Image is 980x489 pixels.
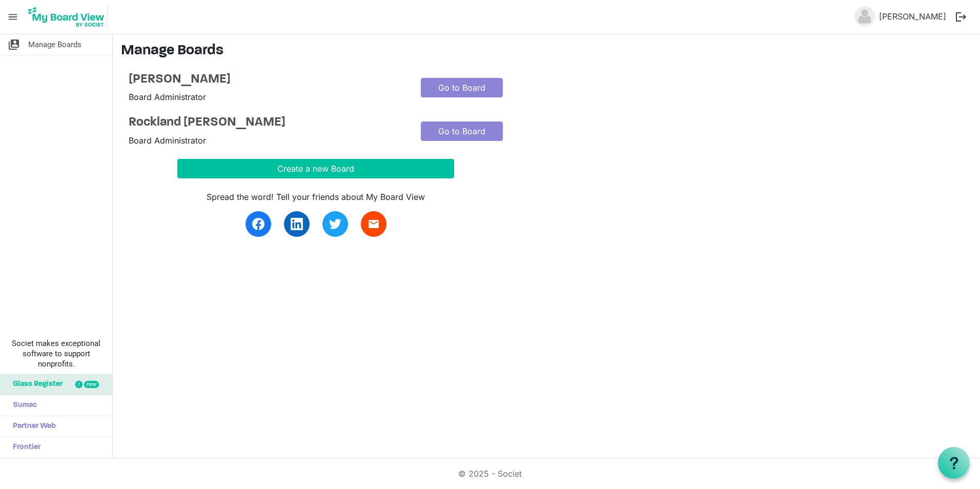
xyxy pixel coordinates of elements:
[950,6,972,28] button: logout
[129,135,206,146] span: Board Administrator
[25,4,112,30] a: My Board View Logo
[28,34,81,55] span: Manage Boards
[421,121,503,141] a: Go to Board
[291,218,303,230] img: linkedin.svg
[5,338,108,369] span: Societ makes exceptional software to support nonprofits.
[121,43,972,60] h3: Manage Boards
[854,6,875,27] img: no-profile-picture.svg
[84,381,99,388] div: new
[361,211,386,237] a: email
[129,72,405,87] a: [PERSON_NAME]
[458,468,522,479] a: © 2025 - Societ
[8,34,20,55] span: switch_account
[129,115,405,130] a: Rockland [PERSON_NAME]
[367,218,380,230] span: email
[8,374,63,395] span: Glass Register
[3,7,23,27] span: menu
[421,78,503,97] a: Go to Board
[329,218,341,230] img: twitter.svg
[252,218,264,230] img: facebook.svg
[129,92,206,102] span: Board Administrator
[875,6,950,27] a: [PERSON_NAME]
[8,437,40,458] span: Frontier
[8,395,37,416] span: Sumac
[177,191,454,203] div: Spread the word! Tell your friends about My Board View
[8,416,56,437] span: Partner Web
[25,4,108,30] img: My Board View Logo
[177,159,454,178] button: Create a new Board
